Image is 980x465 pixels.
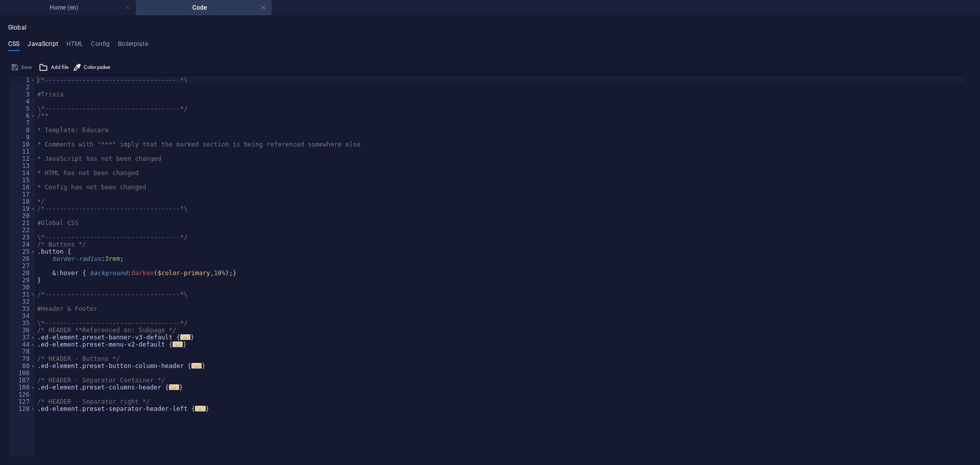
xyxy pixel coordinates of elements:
[9,241,36,248] div: 24
[9,391,36,398] div: 126
[118,40,148,52] h4: Boilerplate
[9,377,36,384] div: 107
[28,40,58,52] h4: JavaScript
[9,262,36,270] div: 27
[8,40,19,52] h4: CSS
[9,362,36,370] div: 80
[9,77,36,84] div: 1
[180,334,190,340] span: ...
[9,219,36,227] div: 21
[9,105,36,112] div: 5
[9,84,36,91] div: 2
[9,312,36,320] div: 34
[9,270,36,277] div: 28
[9,384,36,391] div: 108
[9,134,36,141] div: 9
[9,212,36,219] div: 20
[8,24,27,32] h4: Global
[9,184,36,191] div: 16
[9,112,36,119] div: 6
[9,155,36,162] div: 12
[51,61,68,74] span: Add file
[9,255,36,262] div: 26
[9,284,36,291] div: 30
[195,406,206,411] span: ...
[66,40,83,52] h4: HTML
[91,40,110,52] h4: Config
[9,227,36,234] div: 22
[169,384,179,390] span: ...
[9,348,36,355] div: 78
[136,2,272,13] h4: Code
[72,61,112,74] button: Color picker
[37,61,70,74] button: Add file
[9,305,36,312] div: 33
[9,370,36,377] div: 106
[9,91,36,98] div: 3
[84,61,110,74] span: Color picker
[9,248,36,255] div: 25
[9,398,36,405] div: 127
[9,98,36,105] div: 4
[9,291,36,298] div: 31
[9,205,36,212] div: 19
[9,119,36,127] div: 7
[9,169,36,177] div: 14
[9,298,36,305] div: 32
[9,327,36,334] div: 36
[9,198,36,205] div: 18
[9,141,36,148] div: 10
[9,127,36,134] div: 8
[9,341,36,348] div: 44
[9,355,36,362] div: 79
[9,234,36,241] div: 23
[9,320,36,327] div: 35
[9,277,36,284] div: 29
[173,341,183,347] span: ...
[9,405,36,412] div: 128
[9,177,36,184] div: 15
[9,191,36,198] div: 17
[9,334,36,341] div: 37
[191,363,202,369] span: ...
[9,148,36,155] div: 11
[9,162,36,169] div: 13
